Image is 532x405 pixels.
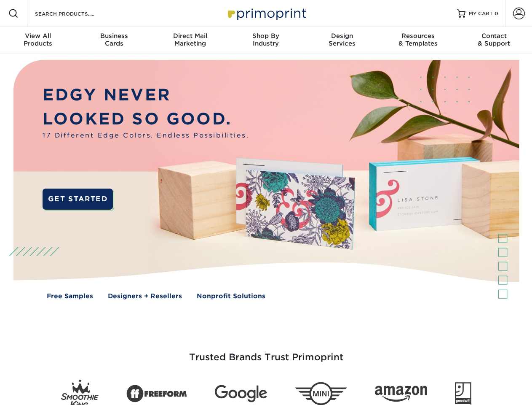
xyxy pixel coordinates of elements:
a: Shop ByIndustry [228,27,304,54]
a: GET STARTED [43,189,113,210]
div: Cards [76,32,152,47]
div: & Support [456,32,532,47]
span: Design [304,32,380,40]
div: & Templates [380,32,456,47]
div: Services [304,32,380,47]
div: Industry [228,32,304,47]
img: Goodwill [455,382,471,405]
div: Marketing [152,32,228,47]
span: MY CART [469,10,493,17]
span: Shop By [228,32,304,40]
span: Contact [456,32,532,40]
span: 17 Different Edge Colors. Endless Possibilities. [43,131,249,140]
a: Nonprofit Solutions [197,292,265,301]
img: Google [215,385,267,402]
p: EDGY NEVER [43,83,249,107]
img: Amazon [375,386,427,402]
a: Designers + Resellers [108,292,182,301]
a: BusinessCards [76,27,152,54]
a: DesignServices [304,27,380,54]
a: Free Samples [47,292,93,301]
a: Contact& Support [456,27,532,54]
input: SEARCH PRODUCTS..... [34,8,116,19]
a: Resources& Templates [380,27,456,54]
a: Direct MailMarketing [152,27,228,54]
span: Business [76,32,152,40]
span: Resources [380,32,456,40]
h3: Trusted Brands Trust Primoprint [20,332,513,373]
span: 0 [495,11,498,16]
span: Direct Mail [152,32,228,40]
p: LOOKED SO GOOD. [43,107,249,131]
img: Primoprint [224,4,308,22]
